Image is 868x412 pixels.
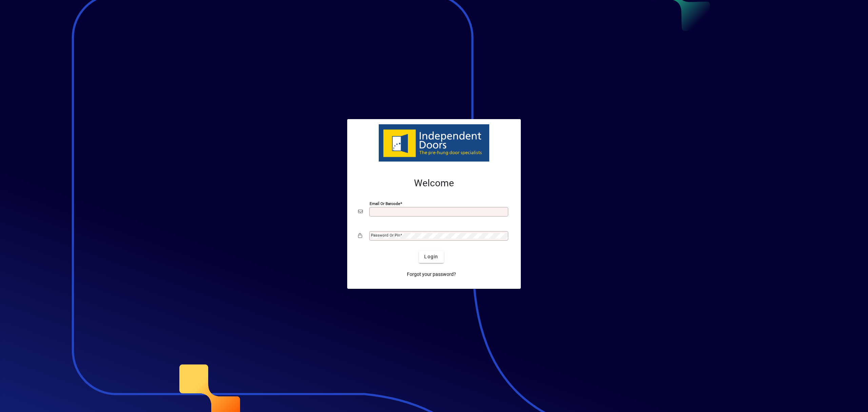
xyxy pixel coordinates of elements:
a: Forgot your password? [404,268,459,281]
span: Forgot your password? [407,271,456,278]
button: Login [419,251,443,263]
mat-label: Email or Barcode [370,201,400,206]
span: Login [424,253,438,260]
h2: Welcome [358,177,510,189]
mat-label: Password or Pin [371,233,400,238]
